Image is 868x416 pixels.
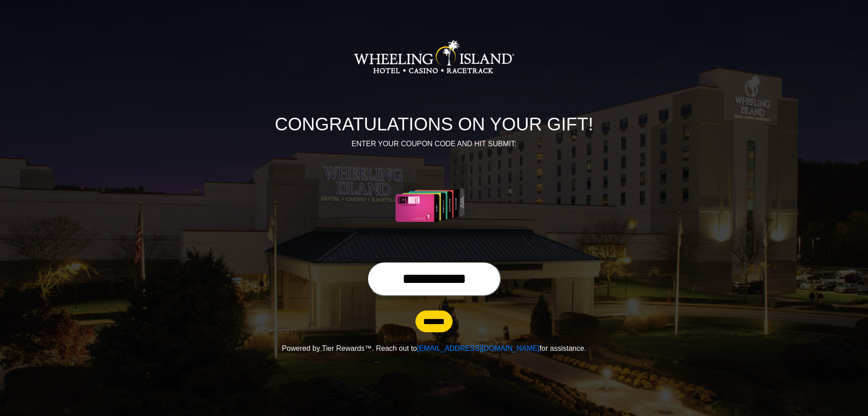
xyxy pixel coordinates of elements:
[183,113,685,135] h1: CONGRATULATIONS ON YOUR GIFT!
[282,344,586,352] span: Powered by Tier Rewards™. Reach out to for assistance.
[417,344,539,352] a: [EMAIL_ADDRESS][DOMAIN_NAME]
[374,160,495,251] img: Center Image
[354,12,514,102] img: Logo
[183,139,685,149] p: ENTER YOUR COUPON CODE AND HIT SUBMIT:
